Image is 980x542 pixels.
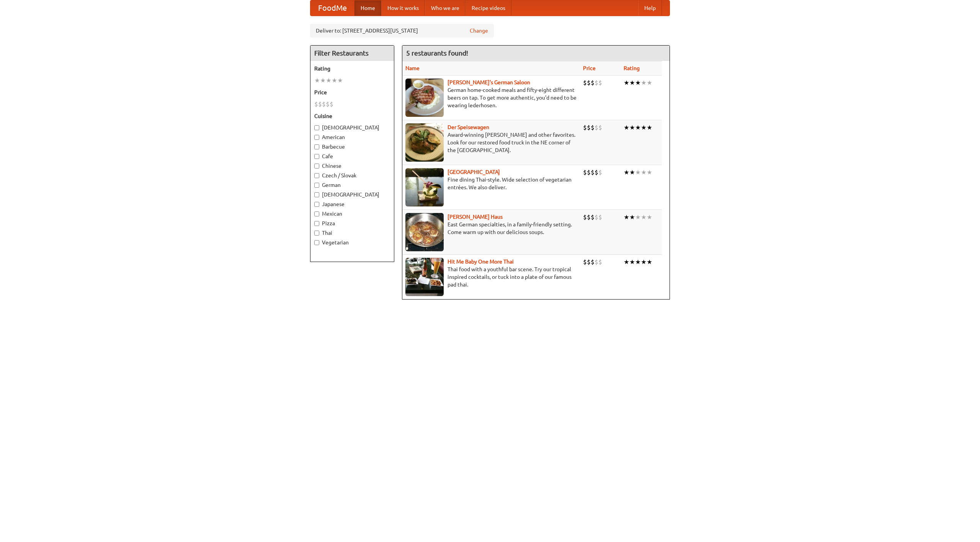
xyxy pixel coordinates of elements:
li: $ [595,168,598,177]
li: $ [598,123,602,132]
li: $ [583,123,587,132]
li: $ [583,213,587,221]
input: Czech / Slovak [314,173,319,178]
a: Change [470,27,488,34]
ng-pluralize: 5 restaurants found! [406,49,468,57]
input: [DEMOGRAPHIC_DATA] [314,125,319,130]
li: ★ [647,79,652,87]
label: Chinese [314,162,390,170]
input: Barbecue [314,144,319,149]
img: babythai.jpg [405,258,444,296]
p: Fine dining Thai-style. Wide selection of vegetarian entrées. We also deliver. [405,176,577,191]
input: Japanese [314,202,319,207]
li: ★ [624,258,629,266]
li: $ [583,168,587,177]
p: Award-winning [PERSON_NAME] and other favorites. Look for our restored food truck in the NE corne... [405,131,577,154]
li: ★ [641,123,647,132]
label: [DEMOGRAPHIC_DATA] [314,124,390,131]
li: ★ [624,213,629,221]
li: ★ [635,123,641,132]
li: $ [587,258,591,266]
li: $ [591,258,595,266]
input: Thai [314,231,319,236]
li: ★ [635,79,641,87]
h5: Cuisine [314,112,390,120]
li: ★ [641,258,647,266]
li: ★ [624,79,629,87]
h4: Filter Restaurants [310,46,394,61]
input: [DEMOGRAPHIC_DATA] [314,192,319,197]
li: ★ [629,258,635,266]
h5: Rating [314,65,390,72]
h5: Price [314,88,390,96]
li: $ [591,123,595,132]
li: $ [583,258,587,266]
li: $ [326,100,330,108]
label: German [314,181,390,189]
div: Deliver to: [STREET_ADDRESS][US_STATE] [310,24,494,38]
li: $ [591,79,595,87]
label: Czech / Slovak [314,172,390,179]
li: ★ [629,123,635,132]
p: German home-cooked meals and fifty-eight different beers on tap. To get more authentic, you'd nee... [405,86,577,109]
img: satay.jpg [405,168,444,206]
li: ★ [320,76,326,85]
li: ★ [629,168,635,177]
p: East German specialties, in a family-friendly setting. Come warm up with our delicious soups. [405,221,577,236]
a: Recipe videos [465,0,511,16]
li: $ [595,213,598,221]
a: Hit Me Baby One More Thai [448,259,514,265]
label: American [314,133,390,141]
label: Vegetarian [314,239,390,246]
li: $ [598,213,602,221]
label: Mexican [314,210,390,218]
li: ★ [635,168,641,177]
li: ★ [641,168,647,177]
p: Thai food with a youthful bar scene. Try our tropical inspired cocktails, or tuck into a plate of... [405,265,577,288]
a: Help [638,0,662,16]
li: ★ [647,258,652,266]
label: Japanese [314,200,390,208]
li: $ [591,168,595,177]
label: Thai [314,229,390,237]
li: $ [587,79,591,87]
li: $ [587,123,591,132]
input: Mexican [314,211,319,216]
li: $ [587,168,591,177]
li: ★ [629,213,635,221]
b: [PERSON_NAME] Haus [448,214,503,220]
li: ★ [647,168,652,177]
li: $ [583,79,587,87]
a: Price [583,65,596,71]
label: Barbecue [314,143,390,151]
li: $ [322,100,326,108]
li: ★ [641,213,647,221]
input: German [314,183,319,188]
a: How it works [381,0,425,16]
li: $ [314,100,318,108]
li: $ [598,168,602,177]
a: [PERSON_NAME]'s German Saloon [448,79,530,85]
li: ★ [629,79,635,87]
li: ★ [337,76,343,85]
li: $ [595,123,598,132]
img: esthers.jpg [405,79,444,117]
a: Home [354,0,381,16]
input: Cafe [314,154,319,159]
a: [GEOGRAPHIC_DATA] [448,169,500,175]
li: $ [598,79,602,87]
input: Chinese [314,164,319,169]
li: ★ [624,168,629,177]
a: Name [405,65,420,71]
a: Der Speisewagen [448,124,489,130]
li: ★ [635,258,641,266]
li: ★ [647,213,652,221]
li: $ [318,100,322,108]
li: ★ [647,123,652,132]
li: ★ [641,79,647,87]
li: ★ [624,123,629,132]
